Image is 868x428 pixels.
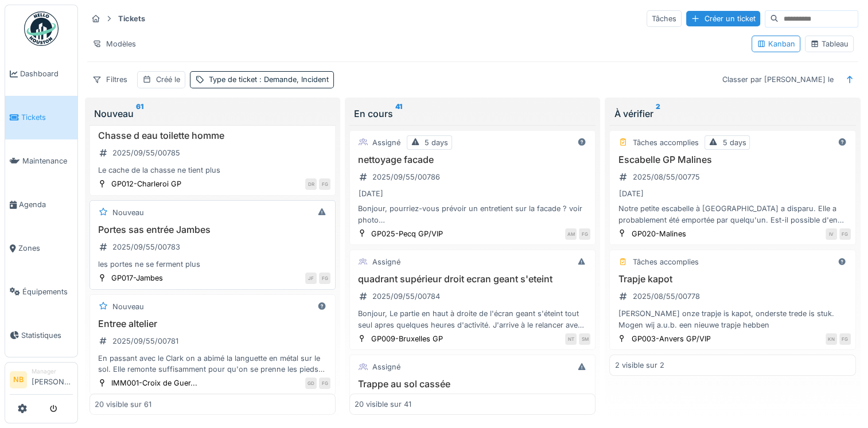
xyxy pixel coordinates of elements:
[839,228,851,240] div: FG
[10,371,27,388] li: NB
[94,107,331,120] div: Nouveau
[95,353,330,375] div: En passant avec le Clark on a abimé la languette en métal sur le sol. Elle remonte suffisamment p...
[614,360,664,371] div: 2 visible sur 2
[305,178,317,190] div: DR
[95,318,330,329] h3: Entree altelier
[19,199,73,210] span: Agenda
[305,378,317,389] div: GD
[395,107,402,120] sup: 41
[5,183,77,227] a: Agenda
[614,154,850,165] h3: Escabelle GP Malines
[87,71,133,88] div: Filtres
[114,13,150,24] strong: Tickets
[632,256,698,267] div: Tâches accomplies
[319,273,330,284] div: FG
[10,367,73,395] a: NB Manager[PERSON_NAME]
[614,107,851,120] div: À vérifier
[95,399,151,410] div: 20 visible sur 61
[717,71,839,88] div: Classer par [PERSON_NAME] le
[355,399,411,410] div: 20 visible sur 41
[631,228,686,239] div: GP020-Malines
[425,137,448,148] div: 5 days
[5,96,77,139] a: Tickets
[810,38,848,49] div: Tableau
[22,286,73,297] span: Équipements
[632,137,698,148] div: Tâches accomplies
[632,172,699,182] div: 2025/08/55/00775
[112,207,144,218] div: Nouveau
[372,137,400,148] div: Assigné
[686,11,760,26] div: Créer un ticket
[631,333,710,344] div: GP003-Anvers GP/VIP
[372,172,440,182] div: 2025/09/55/00786
[20,68,73,79] span: Dashboard
[111,178,181,189] div: GP012-Charleroi GP
[257,75,329,84] span: : Demande, Incident
[112,336,178,347] div: 2025/09/55/00781
[757,38,795,49] div: Kanban
[372,256,400,267] div: Assigné
[18,243,73,254] span: Zones
[5,227,77,270] a: Zones
[655,107,660,120] sup: 2
[319,178,330,190] div: FG
[111,378,197,388] div: IMM001-Croix de Guer...
[579,228,590,240] div: FG
[372,291,440,302] div: 2025/09/55/00784
[355,154,590,165] h3: nettoyage facade
[112,147,180,158] div: 2025/09/55/00785
[95,165,330,176] div: Le cache de la chasse ne tient plus
[826,228,837,240] div: IV
[372,361,400,372] div: Assigné
[371,333,443,344] div: GP009-Bruxelles GP
[355,379,590,390] h3: Trappe au sol cassée
[565,333,577,345] div: NT
[209,74,329,85] div: Type de ticket
[95,259,330,270] div: les portes ne se ferment plus
[21,112,73,123] span: Tickets
[5,139,77,183] a: Maintenance
[614,274,850,285] h3: Trapje kapot
[95,224,330,235] h3: Portes sas entrée Jambes
[647,10,682,27] div: Tâches
[722,137,746,148] div: 5 days
[614,308,850,330] div: [PERSON_NAME] onze trapje is kapot, onderste trede is stuk. Mogen wij a.u.b. een nieuwe trapje he...
[32,367,73,376] div: Manager
[21,330,73,341] span: Statistiques
[618,188,643,199] div: [DATE]
[355,203,590,225] div: Bonjour, pourriez-vous prévoir un entretient sur la facade ? voir photo bien à vous
[5,313,77,357] a: Statistiques
[614,203,850,225] div: Notre petite escabelle à [GEOGRAPHIC_DATA] a disparu. Elle a probablement été emportée par quelqu...
[319,378,330,389] div: FG
[826,333,837,345] div: KN
[355,308,590,330] div: Bonjour, Le partie en haut à droite de l'écran geant s'éteint tout seul apres quelques heures d'a...
[112,301,144,312] div: Nouveau
[305,273,317,284] div: JF
[371,228,443,239] div: GP025-Pecq GP/VIP
[355,274,590,285] h3: quadrant supérieur droit ecran geant s'eteint
[87,36,141,52] div: Modèles
[632,291,699,302] div: 2025/08/55/00778
[579,333,590,345] div: SM
[22,155,73,166] span: Maintenance
[5,52,77,96] a: Dashboard
[565,228,577,240] div: AM
[156,74,180,85] div: Créé le
[24,11,59,46] img: Badge_color-CXgf-gQk.svg
[359,188,383,199] div: [DATE]
[839,333,851,345] div: FG
[354,107,591,120] div: En cours
[112,242,180,252] div: 2025/09/55/00783
[136,107,143,120] sup: 61
[95,130,330,141] h3: Chasse d eau toilette homme
[32,367,73,392] li: [PERSON_NAME]
[111,273,163,283] div: GP017-Jambes
[5,270,77,313] a: Équipements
